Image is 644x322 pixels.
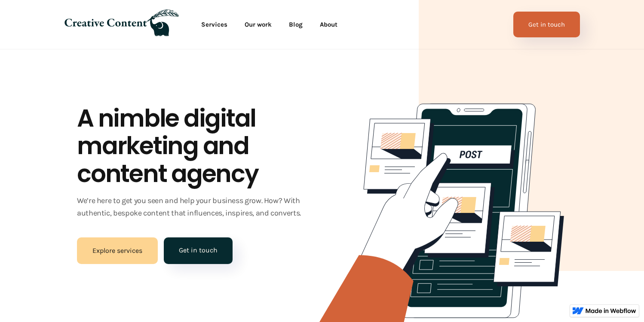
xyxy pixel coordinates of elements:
[280,16,311,33] a: Blog
[164,237,233,264] a: Get in touch
[586,308,636,313] img: Made in Webflow
[77,105,313,188] h1: A nimble digital marketing and content agency
[77,237,158,264] a: Explore services
[77,194,313,219] p: We’re here to get you seen and help your business grow. How? With authentic, bespoke content that...
[513,12,580,37] a: Get in touch
[64,9,179,39] a: home
[193,16,236,33] a: Services
[236,16,280,33] a: Our work
[311,16,346,33] a: About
